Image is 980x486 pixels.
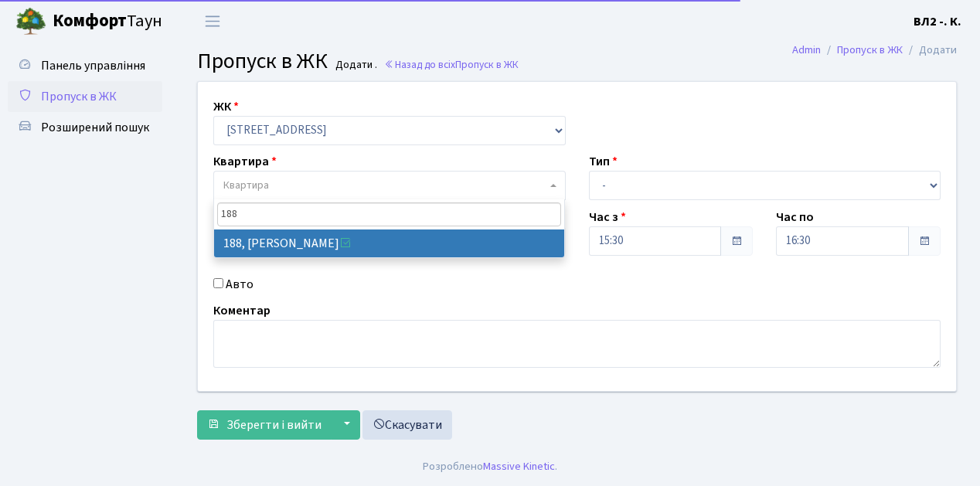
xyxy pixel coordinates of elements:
[197,46,328,76] span: Пропуск в ЖК
[8,112,162,143] a: Розширений пошук
[213,97,239,116] label: ЖК
[589,208,626,226] label: Час з
[423,458,557,475] div: Розроблено .
[769,34,980,66] nav: breadcrumb
[362,410,452,440] a: Скасувати
[903,42,957,59] li: Додати
[53,8,162,35] span: Таун
[776,208,814,226] label: Час по
[914,13,961,30] b: ВЛ2 -. К.
[8,81,162,112] a: Пропуск в ЖК
[193,8,232,34] button: Переключити навігацію
[41,119,149,136] span: Розширений пошук
[384,57,519,72] a: Назад до всіхПропуск в ЖК
[792,42,821,58] a: Admin
[15,6,46,37] img: logo.png
[8,50,162,81] a: Панель управління
[223,178,269,193] span: Квартира
[914,12,961,31] a: ВЛ2 -. К.
[197,410,332,440] button: Зберегти і вийти
[332,59,377,72] small: Додати .
[589,152,618,171] label: Тип
[837,42,903,58] a: Пропуск в ЖК
[41,88,117,105] span: Пропуск в ЖК
[213,301,271,320] label: Коментар
[226,416,322,433] span: Зберегти і вийти
[41,57,145,74] span: Панель управління
[483,458,555,474] a: Massive Kinetic
[53,8,127,33] b: Комфорт
[226,275,254,294] label: Авто
[455,57,519,72] span: Пропуск в ЖК
[214,229,565,257] li: 188, [PERSON_NAME]
[213,152,277,171] label: Квартира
